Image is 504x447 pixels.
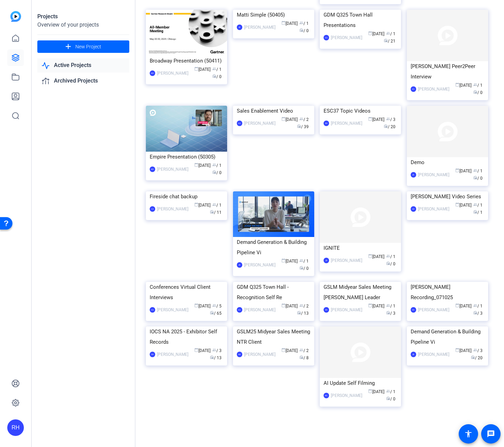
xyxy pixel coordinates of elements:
a: Active Projects [37,58,129,73]
span: group [299,21,304,25]
div: Matti Simple (50405) [237,10,310,20]
span: / 20 [384,124,395,129]
span: / 1 [473,203,483,208]
div: ESC37 Topic Videos [324,106,397,116]
span: [DATE] [368,254,384,259]
span: / 1 [386,304,395,308]
span: radio [210,311,214,315]
div: LW [411,206,416,212]
span: / 1 [212,67,222,72]
div: [PERSON_NAME] [331,34,362,41]
span: group [473,348,477,352]
span: [DATE] [194,304,211,308]
span: calendar_today [368,303,372,307]
div: AM [237,352,242,357]
span: / 0 [212,170,222,175]
div: GDM Q325 Town Hall - Recognition Self Re [237,282,310,303]
span: group [299,303,304,307]
div: [PERSON_NAME] [157,206,188,212]
div: [PERSON_NAME] [331,306,362,313]
span: / 1 [212,203,222,208]
span: [DATE] [455,348,472,353]
span: [DATE] [194,67,211,72]
div: GDM Q325 Town Hall Presentations [324,10,397,30]
span: calendar_today [194,163,198,167]
span: calendar_today [455,202,459,207]
span: / 21 [384,39,395,44]
span: / 13 [210,355,222,360]
div: JB [324,258,329,263]
span: radio [297,124,301,128]
span: calendar_today [455,303,459,307]
span: [DATE] [281,348,298,353]
span: group [299,117,304,121]
span: / 0 [299,266,309,271]
div: [PERSON_NAME] [244,306,276,313]
div: GG [237,307,242,313]
span: / 1 [473,210,483,215]
span: / 3 [473,348,483,353]
span: group [212,67,216,71]
div: JK [411,172,416,178]
span: group [473,168,477,172]
span: [DATE] [281,259,298,264]
div: [PERSON_NAME] [418,306,449,313]
div: [PERSON_NAME] [157,166,188,173]
span: group [212,163,216,167]
div: IGNITE [324,243,397,253]
div: JB [411,352,416,357]
span: group [386,389,390,393]
span: calendar_today [194,202,198,207]
span: group [212,202,216,207]
span: [DATE] [455,169,472,173]
span: / 3 [386,117,395,122]
span: / 5 [212,304,222,308]
span: / 2 [299,117,309,122]
span: calendar_today [368,31,372,35]
div: [PERSON_NAME] [157,351,188,358]
span: [DATE] [281,304,298,308]
span: group [212,348,216,352]
div: Sales Enablement Video [237,106,310,116]
a: Archived Projects [37,74,129,88]
div: [PERSON_NAME] [418,171,449,178]
span: / 0 [212,74,222,79]
div: [PERSON_NAME] [331,392,362,399]
span: [DATE] [455,304,472,308]
span: radio [297,311,301,315]
mat-icon: message [487,430,495,438]
div: RH [324,121,329,126]
div: JB [237,25,242,30]
span: radio [210,355,214,359]
div: GG [150,307,155,313]
span: group [473,83,477,87]
span: / 1 [386,254,395,259]
div: [PERSON_NAME] [418,86,449,93]
div: Overview of your projects [37,21,129,29]
span: / 2 [299,348,309,353]
span: group [473,303,477,307]
span: group [386,117,390,121]
div: Projects [37,12,129,21]
span: / 0 [299,28,309,33]
span: calendar_today [194,348,198,352]
span: radio [299,28,304,32]
span: calendar_today [281,303,286,307]
div: [PERSON_NAME] [418,351,449,358]
span: [DATE] [281,117,298,122]
div: IOCS NA 2025 - Exhibitor Self Records [150,326,223,347]
span: calendar_today [281,258,286,263]
div: ES [411,86,416,92]
span: calendar_today [455,348,459,352]
span: / 1 [386,389,395,394]
div: AI Update Self Filming [324,378,397,388]
div: Broadway Presentation (50411) [150,56,223,66]
span: group [386,254,390,258]
div: [PERSON_NAME] [157,306,188,313]
span: radio [473,90,477,94]
div: [PERSON_NAME] Peer2Peer Interview [411,61,484,82]
div: RH [7,419,24,436]
div: [PERSON_NAME] [331,120,362,127]
span: group [386,31,390,35]
span: calendar_today [368,117,372,121]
